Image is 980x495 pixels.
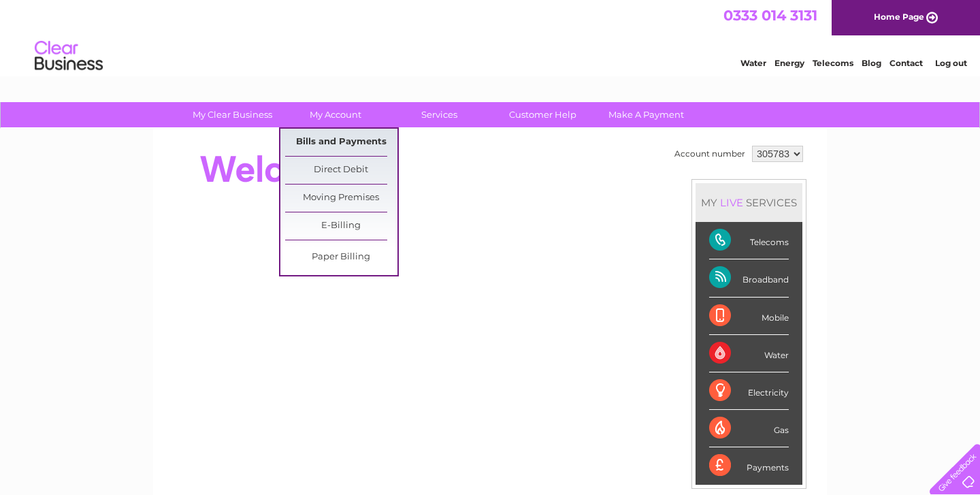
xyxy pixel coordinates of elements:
a: Telecoms [813,58,853,68]
div: Water [709,335,789,372]
a: Direct Debit [285,157,397,184]
a: Energy [774,58,804,68]
td: Account number [671,142,749,165]
a: 0333 014 3131 [723,7,817,24]
div: LIVE [717,196,746,209]
a: Water [740,58,766,68]
a: E-Billing [285,212,397,240]
a: Moving Premises [285,185,397,212]
img: logo.png [34,35,103,77]
a: Blog [862,58,881,68]
div: Electricity [709,372,789,410]
div: Clear Business is a trading name of Verastar Limited (registered in [GEOGRAPHIC_DATA] No. 3667643... [169,7,813,66]
a: Make A Payment [590,102,702,127]
a: Paper Billing [285,244,397,271]
div: Broadband [709,259,789,297]
a: Customer Help [487,102,599,127]
a: Bills and Payments [285,129,397,156]
div: Payments [709,447,789,484]
a: Log out [935,58,967,68]
div: Mobile [709,298,789,335]
a: Services [383,102,495,127]
a: My Clear Business [176,102,289,127]
div: Telecoms [709,222,789,259]
a: My Account [280,102,392,127]
div: Gas [709,410,789,447]
a: Contact [889,58,923,68]
div: MY SERVICES [696,183,802,222]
